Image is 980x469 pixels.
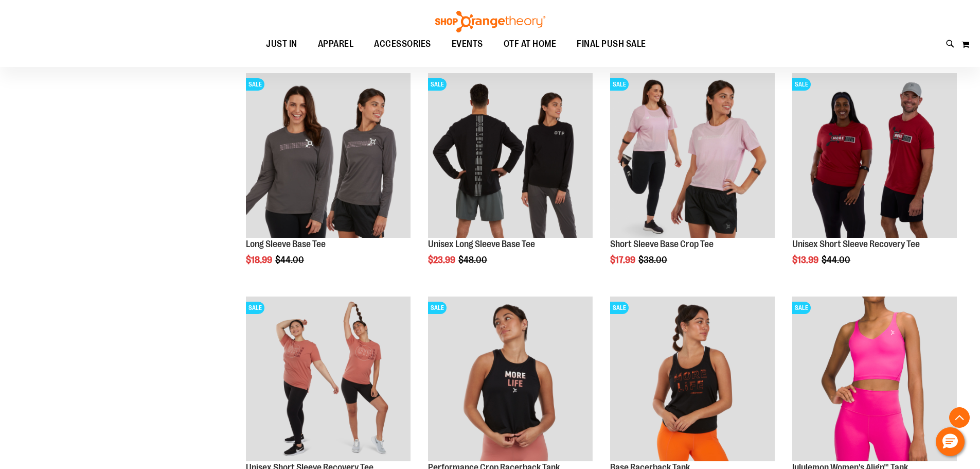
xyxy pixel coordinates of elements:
[428,302,447,314] span: SALE
[428,239,535,249] a: Unisex Long Sleeve Base Tee
[246,302,264,314] span: SALE
[610,73,775,239] a: Product image for Short Sleeve Base Crop TeeSALE
[246,297,411,463] a: Product image for Unisex Short Sleeve Recovery TeeSALE
[610,73,775,238] img: Product image for Short Sleeve Base Crop Tee
[610,255,637,265] span: $17.99
[792,302,811,314] span: SALE
[936,427,965,456] button: Hello, have a question? Let’s chat.
[423,68,598,291] div: product
[610,78,629,91] span: SALE
[428,255,457,265] span: $23.99
[822,255,852,265] span: $44.00
[610,297,775,463] a: Product image for Base Racerback TankSALE
[364,32,441,56] a: ACCESSORIES
[275,255,306,265] span: $44.00
[792,73,957,238] img: Product image for Unisex SS Recovery Tee
[241,68,416,291] div: product
[428,78,447,91] span: SALE
[949,407,970,428] button: Back To Top
[441,32,493,56] a: EVENTS
[458,255,489,265] span: $48.00
[493,32,567,56] a: OTF AT HOME
[318,32,354,56] span: APPAREL
[246,78,264,91] span: SALE
[428,297,593,463] a: Product image for Performance Crop Racerback TankSALE
[266,32,297,56] span: JUST IN
[792,239,920,249] a: Unisex Short Sleeve Recovery Tee
[428,297,593,461] img: Product image for Performance Crop Racerback Tank
[792,255,820,265] span: $13.99
[428,73,593,239] a: Product image for Unisex Long Sleeve Base TeeSALE
[308,32,364,56] a: APPAREL
[610,297,775,461] img: Product image for Base Racerback Tank
[787,68,962,291] div: product
[504,32,557,56] span: OTF AT HOME
[577,32,646,56] span: FINAL PUSH SALE
[434,11,547,32] img: Shop Orangetheory
[452,32,483,56] span: EVENTS
[428,73,593,238] img: Product image for Unisex Long Sleeve Base Tee
[610,302,629,314] span: SALE
[792,78,811,91] span: SALE
[246,255,274,265] span: $18.99
[792,297,957,461] img: Product image for lululemon Womens Align Tank
[792,73,957,239] a: Product image for Unisex SS Recovery TeeSALE
[610,239,714,249] a: Short Sleeve Base Crop Tee
[374,32,431,56] span: ACCESSORIES
[246,297,411,461] img: Product image for Unisex Short Sleeve Recovery Tee
[246,73,411,238] img: Product image for Long Sleeve Base Tee
[792,297,957,463] a: Product image for lululemon Womens Align TankSALE
[605,68,780,291] div: product
[638,255,669,265] span: $38.00
[246,239,326,249] a: Long Sleeve Base Tee
[566,32,656,56] a: FINAL PUSH SALE
[256,32,308,56] a: JUST IN
[246,73,411,239] a: Product image for Long Sleeve Base TeeSALE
